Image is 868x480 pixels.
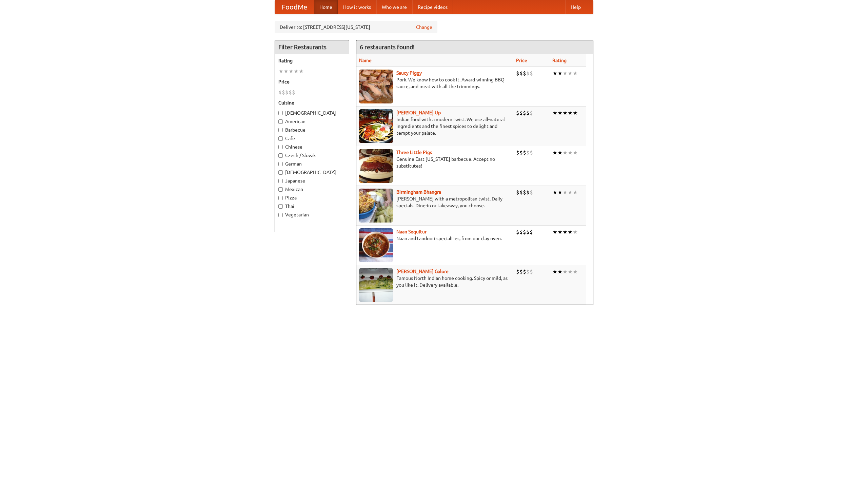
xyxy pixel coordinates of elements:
[416,24,432,31] a: Change
[359,235,511,242] p: Naan and tandoori specialties, from our clay oven.
[278,68,283,75] li: ★
[557,109,563,117] li: ★
[275,21,437,33] div: Deliver to: [STREET_ADDRESS][US_STATE]
[278,211,346,218] label: Vegetarian
[278,143,346,150] label: Chinese
[278,169,346,176] label: [DEMOGRAPHIC_DATA]
[359,70,393,103] img: saucy.jpg
[526,149,530,156] li: $
[530,268,533,275] li: $
[314,0,338,14] a: Home
[557,268,563,275] li: ★
[359,268,393,302] img: currygalore.jpg
[523,149,526,156] li: $
[516,228,519,236] li: $
[396,189,441,195] a: Birmingham Bhangra
[278,110,346,116] label: [DEMOGRAPHIC_DATA]
[563,70,568,77] li: ★
[396,70,422,76] b: Saucy Piggy
[563,149,568,156] li: ★
[526,268,530,275] li: $
[530,189,533,196] li: $
[278,57,346,64] h5: Rating
[412,0,453,14] a: Recipe videos
[278,153,283,158] input: Czech / Slovak
[278,213,283,217] input: Vegetarian
[563,189,568,196] li: ★
[360,44,415,50] ng-pluralize: 6 restaurants found!
[573,189,578,196] li: ★
[565,0,586,14] a: Help
[523,189,526,196] li: $
[568,268,573,275] li: ★
[526,228,530,236] li: $
[568,189,573,196] li: ★
[552,70,557,77] li: ★
[530,228,533,236] li: $
[278,99,346,106] h5: Cuisine
[359,195,511,209] p: [PERSON_NAME] with a metropolitan twist. Daily specials. Dine-in or takeaway, you choose.
[557,189,563,196] li: ★
[523,70,526,77] li: $
[573,228,578,236] li: ★
[519,109,523,117] li: $
[289,68,294,75] li: ★
[552,228,557,236] li: ★
[278,152,346,159] label: Czech / Slovak
[573,268,578,275] li: ★
[289,89,292,96] li: $
[552,189,557,196] li: ★
[519,228,523,236] li: $
[376,0,412,14] a: Who we are
[396,229,427,234] a: Naan Sequitur
[396,150,432,155] a: Three Little Pigs
[516,70,519,77] li: $
[563,228,568,236] li: ★
[278,89,282,96] li: $
[557,228,563,236] li: ★
[278,111,283,115] input: [DEMOGRAPHIC_DATA]
[359,58,372,63] a: Name
[530,149,533,156] li: $
[526,189,530,196] li: $
[568,70,573,77] li: ★
[282,89,285,96] li: $
[278,136,283,141] input: Cafe
[563,268,568,275] li: ★
[278,177,346,184] label: Japanese
[359,116,511,136] p: Indian food with a modern twist. We use all-natural ingredients and the finest spices to delight ...
[573,149,578,156] li: ★
[278,135,346,142] label: Cafe
[568,228,573,236] li: ★
[278,186,346,193] label: Mexican
[516,149,519,156] li: $
[523,228,526,236] li: $
[552,149,557,156] li: ★
[516,189,519,196] li: $
[278,127,346,133] label: Barbecue
[516,58,527,63] a: Price
[396,269,449,274] a: [PERSON_NAME] Galore
[519,70,523,77] li: $
[278,118,346,125] label: American
[278,204,283,209] input: Thai
[516,109,519,117] li: $
[278,187,283,192] input: Mexican
[568,149,573,156] li: ★
[283,68,289,75] li: ★
[557,70,563,77] li: ★
[552,58,567,63] a: Rating
[563,109,568,117] li: ★
[278,179,283,183] input: Japanese
[278,160,346,167] label: German
[519,268,523,275] li: $
[523,109,526,117] li: $
[573,109,578,117] li: ★
[278,196,283,200] input: Pizza
[396,110,441,115] a: [PERSON_NAME] Up
[519,149,523,156] li: $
